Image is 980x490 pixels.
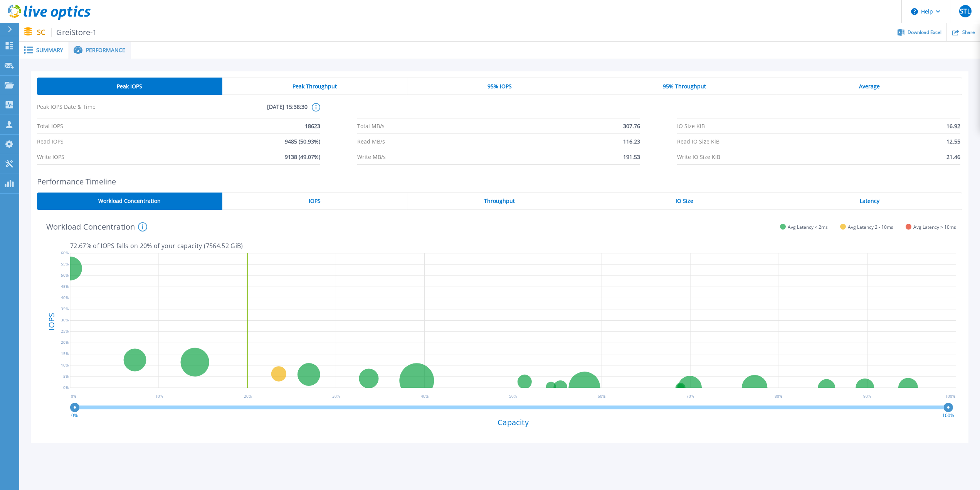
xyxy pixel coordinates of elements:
span: Peak Throughput [292,83,337,90]
text: 60 % [598,394,605,399]
span: Total IOPS [37,118,63,133]
text: 15% [61,351,69,357]
span: 116.23 [623,134,640,149]
span: Read MB/s [357,134,385,149]
span: Download Excel [908,30,941,35]
text: 90 % [863,394,871,399]
h4: IOPS [48,293,55,351]
text: 60% [61,250,69,255]
text: 0% [72,412,78,419]
text: 10% [61,362,69,368]
text: 70 % [686,394,694,399]
span: Avg Latency > 10ms [913,224,956,230]
span: Share [962,30,975,35]
h4: Workload Concentration [46,222,147,231]
span: IOPS [309,198,321,204]
span: 95% Throughput [663,83,706,90]
span: 307.76 [623,118,640,133]
span: Throughput [484,198,515,204]
span: Peak IOPS [117,83,142,90]
span: Peak IOPS Date & Time [37,103,172,118]
text: 80 % [775,394,782,399]
text: 50 % [509,394,517,399]
span: Avg Latency < 2ms [788,224,828,230]
span: STL [960,8,970,14]
text: 5% [63,373,69,379]
span: 95% IOPS [487,83,512,90]
span: 12.55 [946,134,960,149]
text: 0% [63,385,69,390]
span: Write MB/s [357,149,386,164]
text: 55% [61,261,69,267]
text: 100% [942,412,954,419]
text: 30 % [332,394,340,399]
span: 16.92 [946,118,960,133]
span: Avg Latency 2 - 10ms [848,224,893,230]
span: IO Size [676,198,693,204]
span: Write IO Size KiB [677,149,720,164]
p: SC [37,28,97,37]
text: 20 % [244,394,252,399]
text: 40 % [421,394,429,399]
span: GreiStore-1 [51,28,97,37]
span: Average [859,83,880,90]
text: 45% [61,284,69,289]
p: 72.67 % of IOPS falls on 20 % of your capacity ( 7564.52 GiB ) [70,242,956,249]
span: 18623 [305,118,320,133]
span: 9138 (49.07%) [285,149,320,164]
span: 191.53 [623,149,640,164]
span: IO Size KiB [677,118,705,133]
text: 0 % [71,394,76,399]
span: Read IO Size KiB [677,134,719,149]
h2: Performance Timeline [37,177,962,186]
text: 50% [61,272,69,278]
span: Total MB/s [357,118,385,133]
h4: Capacity [70,418,956,427]
span: Workload Concentration [98,198,161,204]
text: 10 % [155,394,163,399]
span: Performance [86,47,125,53]
span: Write IOPS [37,149,64,164]
text: 100 % [945,394,955,399]
span: [DATE] 15:38:30 [172,103,308,118]
span: 9485 (50.93%) [285,134,320,149]
span: Summary [36,47,63,53]
span: Latency [860,198,879,204]
span: 21.46 [946,149,960,164]
span: Read IOPS [37,134,64,149]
